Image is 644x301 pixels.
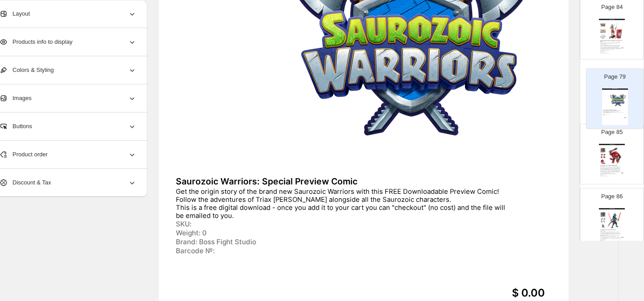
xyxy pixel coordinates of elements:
div: Barcode №: [176,247,401,255]
div: Weight: 0 [176,229,401,238]
div: SKU: [176,220,401,229]
div: Saurozoic Warriors: Special Preview Comic [176,176,551,187]
div: Get the origin story of the brand new Saurozoic Warriors with this FREE Downloadable Preview Comi... [176,188,506,220]
div: Brand: Boss Fight Studio [176,238,401,247]
div: $ 0.00 [360,287,544,300]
